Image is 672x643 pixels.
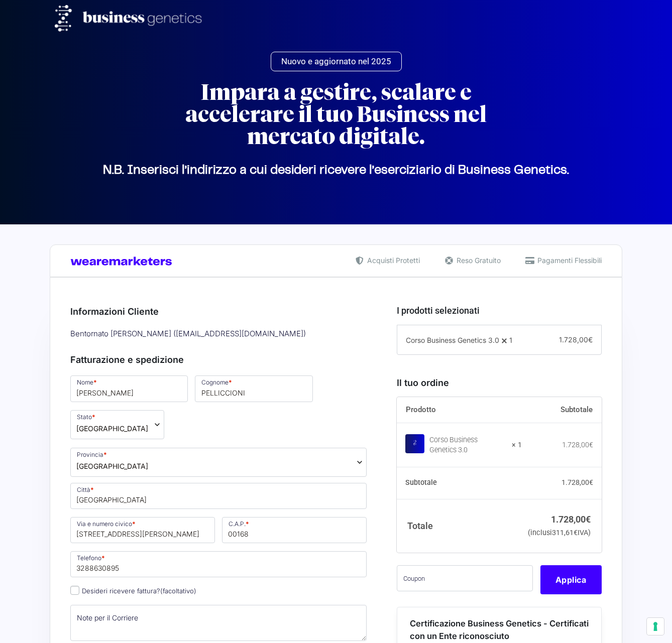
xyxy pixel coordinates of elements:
[70,410,164,439] span: Stato
[70,586,79,595] input: Desideri ricevere fattura?(facoltativo)
[67,326,370,342] div: Bentornato [PERSON_NAME] ( [EMAIL_ADDRESS][DOMAIN_NAME] )
[55,170,617,171] p: N.B. Inserisci l’indirizzo a cui desideri ricevere l’eserciziario di Business Genetics.
[522,397,602,423] th: Subtotale
[647,618,664,635] button: Le tue preferenze relative al consenso per le tecnologie di tracciamento
[562,441,593,449] bdi: 1.728,00
[70,551,367,577] input: Telefono *
[271,52,402,71] a: Nuovo e aggiornato nel 2025
[512,440,522,450] strong: × 1
[397,499,522,553] th: Totale
[588,335,593,344] span: €
[429,435,505,455] div: Corso Business Genetics 3.0
[222,517,367,543] input: C.A.P. *
[574,529,578,537] span: €
[589,478,593,486] span: €
[552,529,578,537] span: 311,61
[76,461,148,471] span: Roma
[70,517,215,543] input: Via e numero civico *
[70,375,188,402] input: Nome *
[551,514,591,525] bdi: 1.728,00
[365,255,420,266] span: Acquisti Protetti
[528,529,591,537] small: (inclusi IVA)
[160,587,196,595] span: (facoltativo)
[397,467,522,499] th: Subtotale
[70,353,367,366] h3: Fatturazione e spedizione
[397,376,602,390] h3: Il tuo ordine
[397,397,522,423] th: Prodotto
[76,423,148,434] span: Italia
[397,565,533,591] input: Coupon
[410,618,589,641] span: Certificazione Business Genetics - Certificati con un Ente riconosciuto
[509,336,512,344] span: 1
[559,335,593,344] span: 1.728,00
[195,375,312,402] input: Cognome *
[155,81,517,148] h2: Impara a gestire, scalare e accelerare il tuo Business nel mercato digitale.
[70,448,367,477] span: Provincia
[405,434,424,453] img: Corso Business Genetics 3.0
[589,441,593,449] span: €
[70,587,196,595] label: Desideri ricevere fattura?
[454,255,501,266] span: Reso Gratuito
[586,514,591,525] span: €
[535,255,602,266] span: Pagamenti Flessibili
[562,478,593,486] bdi: 1.728,00
[281,57,391,66] span: Nuovo e aggiornato nel 2025
[70,483,367,509] input: Città *
[406,336,499,344] span: Corso Business Genetics 3.0
[540,565,602,594] button: Applica
[70,305,367,318] h3: Informazioni Cliente
[397,304,602,317] h3: I prodotti selezionati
